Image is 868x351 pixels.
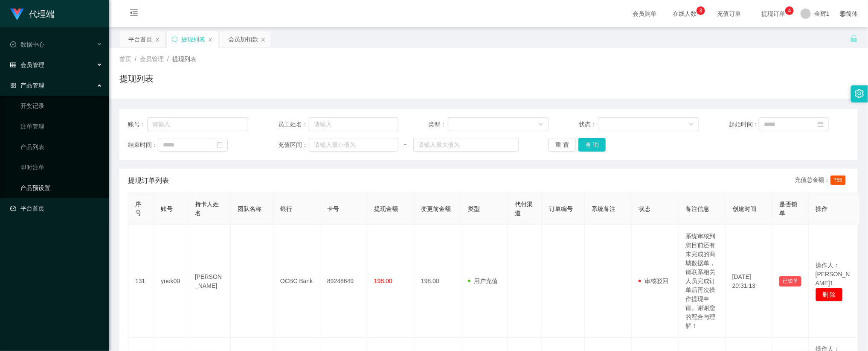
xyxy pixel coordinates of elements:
span: 755 [830,175,846,185]
span: / [167,56,169,62]
span: 类型： [429,120,448,129]
span: 结束时间： [128,140,158,149]
button: 重 置 [549,138,576,152]
span: 198.00 [374,278,392,284]
span: 状态 [639,205,650,212]
i: 图标: close [261,37,266,42]
span: 订单编号 [549,205,573,212]
i: 图标: down [689,122,694,128]
span: / [135,56,136,62]
span: 审核驳回 [639,278,668,284]
div: 会员加扣款 [228,31,258,47]
span: 员工姓名： [278,120,309,129]
input: 请输入最大值为 [413,138,519,152]
span: 团队名称 [238,205,261,212]
span: 账号 [161,205,173,212]
td: 系统审核到您目前还有未完成的商城数据单，请联系相关人员完成订单后再次操作提现申请。谢谢您的配合与理解！ [679,225,726,338]
button: 删 除 [816,288,843,301]
span: 操作人：[PERSON_NAME]1 [816,262,850,287]
h1: 提现列表 [119,72,154,85]
i: 图标: calendar [818,121,824,127]
input: 请输入 [309,117,398,131]
i: 图标: calendar [217,142,223,148]
button: 已锁单 [779,276,801,287]
i: 图标: check-circle-o [10,41,16,47]
img: logo.9652507e.png [10,9,24,20]
td: 131 [128,225,154,338]
span: 提现订单列表 [128,175,169,186]
i: 图标: down [538,122,543,128]
span: 操作 [816,205,827,212]
p: 3 [700,6,703,15]
i: 图标: setting [855,89,864,98]
span: 数据中心 [10,41,44,48]
span: 卡号 [327,205,339,212]
a: 产品列表 [20,138,102,155]
button: 查 询 [578,138,606,152]
a: 开奖记录 [20,97,102,114]
a: 注单管理 [20,118,102,135]
sup: 4 [785,6,794,15]
span: 序号 [135,201,141,216]
i: 图标: unlock [850,35,858,42]
div: 平台首页 [128,31,152,47]
span: 会员管理 [140,56,164,62]
span: 持卡人姓名 [195,201,219,216]
span: 代付渠道 [515,201,533,216]
i: 图标: appstore-o [10,82,16,88]
td: [PERSON_NAME] [188,225,231,338]
span: 银行 [280,205,292,212]
a: 即时注单 [20,159,102,176]
span: 用户充值 [468,278,498,284]
i: 图标: sync [172,36,178,42]
td: OCBC Bank [273,225,320,338]
span: 起始时间： [729,120,759,129]
span: 类型 [468,205,480,212]
span: 提现金额 [374,205,398,212]
a: 产品预设置 [20,179,102,196]
i: 图标: close [208,37,213,42]
td: 89248649 [320,225,367,338]
input: 请输入 [147,117,248,131]
span: 会员管理 [10,61,44,68]
span: 提现订单 [757,11,790,17]
span: 充值区间： [278,140,309,149]
span: 账号： [128,120,147,129]
td: ynek00 [154,225,188,338]
i: 图标: table [10,62,16,68]
span: 状态： [579,120,598,129]
a: 代理端 [10,10,55,17]
span: 首页 [119,56,131,62]
div: 提现列表 [181,31,205,47]
input: 请输入最小值为 [309,138,398,152]
p: 4 [788,6,791,15]
i: 图标: global [840,11,846,17]
td: [DATE] 20:31:13 [726,225,772,338]
span: 在线人数 [668,11,701,17]
span: 是否锁单 [779,201,797,216]
a: 图标: dashboard平台首页 [10,200,102,217]
span: 创建时间 [732,205,756,212]
span: 提现列表 [172,56,196,62]
div: 充值总金额： [795,175,849,186]
span: 备注信息 [685,205,709,212]
span: 充值订单 [713,11,745,17]
span: 系统备注 [592,205,615,212]
td: 198.00 [414,225,461,338]
span: 变更前金额 [421,205,451,212]
span: ~ [398,140,413,149]
i: 图标: menu-fold [119,0,148,28]
sup: 3 [697,6,705,15]
span: 产品管理 [10,82,44,89]
h1: 代理端 [29,0,55,28]
i: 图标: close [155,37,160,42]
